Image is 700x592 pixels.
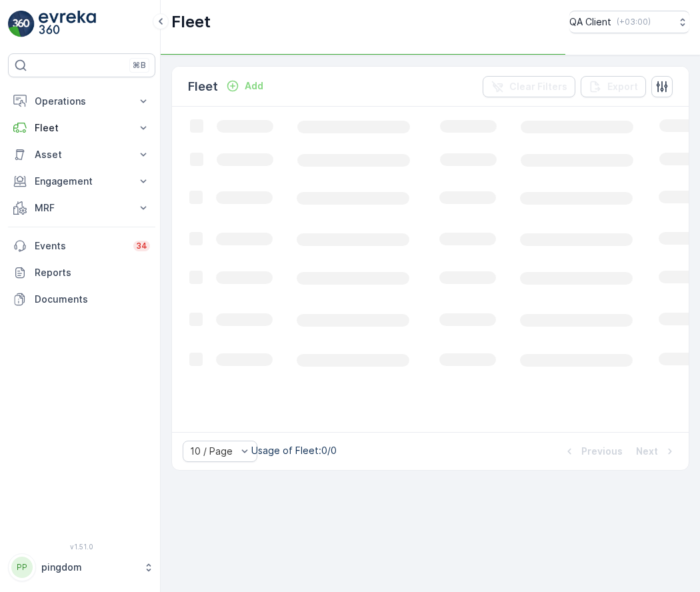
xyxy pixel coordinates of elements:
[8,233,155,259] a: Events34
[136,241,147,251] p: 34
[8,543,155,551] span: v 1.51.0
[8,88,155,115] button: Operations
[11,557,33,578] div: PP
[35,95,129,108] p: Operations
[8,11,35,37] img: logo
[8,286,155,313] a: Documents
[636,445,658,458] p: Next
[35,175,129,188] p: Engagement
[251,444,337,457] p: Usage of Fleet : 0/0
[35,201,129,215] p: MRF
[221,78,269,94] button: Add
[188,77,218,96] p: Fleet
[39,11,96,37] img: logo_light-DOdMpM7g.png
[8,195,155,221] button: MRF
[35,121,129,135] p: Fleet
[8,115,155,141] button: Fleet
[617,17,651,27] p: ( +03:00 )
[509,80,567,93] p: Clear Filters
[35,293,150,306] p: Documents
[569,11,689,33] button: QA Client(+03:00)
[133,60,146,71] p: ⌘B
[569,15,611,29] p: QA Client
[245,79,263,93] p: Add
[8,168,155,195] button: Engagement
[581,445,623,458] p: Previous
[607,80,638,93] p: Export
[35,148,129,161] p: Asset
[483,76,575,97] button: Clear Filters
[561,443,624,459] button: Previous
[41,561,137,574] p: pingdom
[171,11,211,33] p: Fleet
[8,553,155,581] button: PPpingdom
[635,443,678,459] button: Next
[8,141,155,168] button: Asset
[8,259,155,286] a: Reports
[35,266,150,279] p: Reports
[35,239,125,253] p: Events
[581,76,646,97] button: Export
